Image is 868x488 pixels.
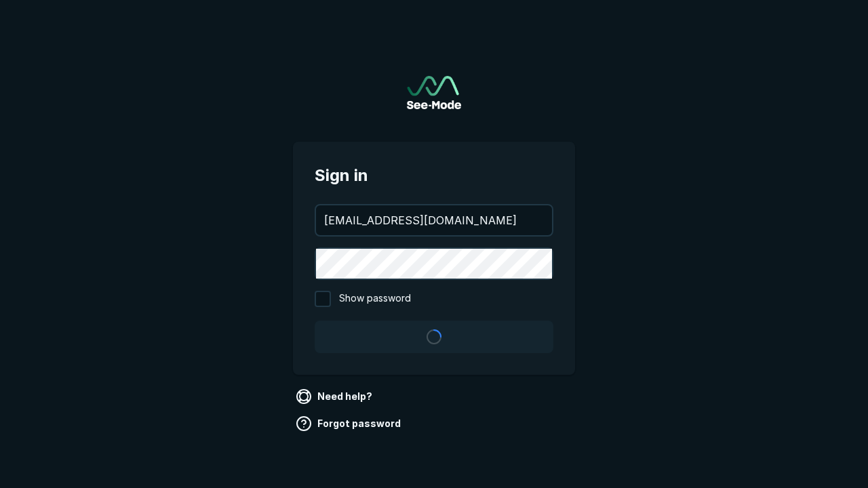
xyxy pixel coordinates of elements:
a: Go to sign in [407,76,461,109]
input: your@email.com [316,205,552,235]
a: Need help? [293,386,378,407]
a: Forgot password [293,413,406,434]
span: Sign in [315,163,553,188]
span: Show password [339,291,411,307]
img: See-Mode Logo [407,76,461,109]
